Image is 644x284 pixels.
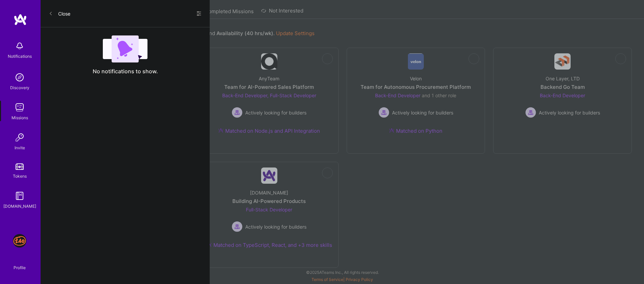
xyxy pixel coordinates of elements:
div: Profile [14,264,26,270]
img: bell [13,39,26,53]
img: guide book [13,189,26,203]
img: logo [14,14,27,26]
img: tokens [16,163,24,170]
img: discovery [13,71,26,84]
span: No notifications to show. [93,68,158,75]
img: J: 240 Tutoring - Jobs Section Redesign [13,234,26,248]
div: Tokens [13,173,27,180]
div: Discovery [10,84,29,91]
div: Notifications [8,53,32,60]
div: [DOMAIN_NAME] [3,203,36,210]
img: Invite [13,131,26,144]
a: Profile [11,257,28,270]
div: Missions [11,114,28,121]
div: Invite [15,144,25,151]
button: Close [49,8,70,19]
img: teamwork [13,101,26,114]
a: J: 240 Tutoring - Jobs Section Redesign [11,234,28,248]
img: empty [103,35,147,62]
